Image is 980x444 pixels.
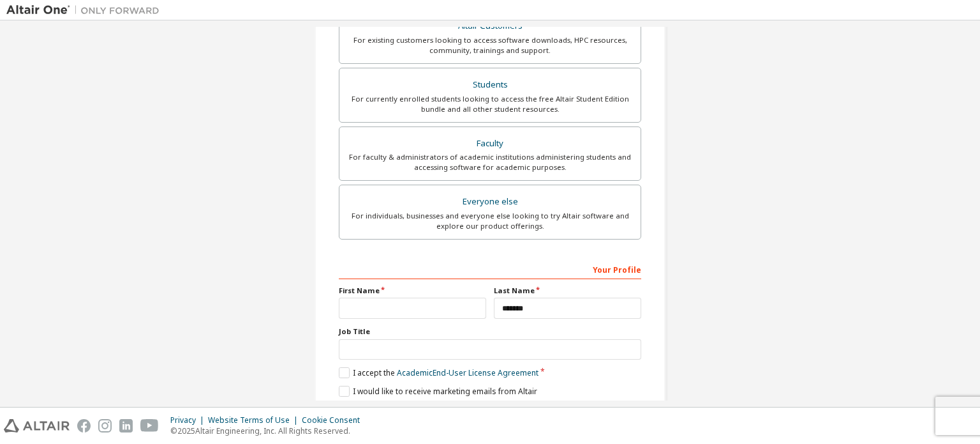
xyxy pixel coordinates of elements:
div: Website Terms of Use [208,415,302,425]
div: Faculty [347,135,633,153]
label: I would like to receive marketing emails from Altair [339,386,537,397]
img: instagram.svg [98,419,112,433]
img: linkedin.svg [119,419,133,433]
img: youtube.svg [140,419,159,433]
img: altair_logo.svg [4,419,70,433]
label: First Name [339,286,486,296]
a: Academic End-User License Agreement [397,367,538,378]
div: Students [347,76,633,94]
img: Altair One [6,4,166,17]
div: Privacy [170,415,208,425]
div: Cookie Consent [302,415,367,425]
img: facebook.svg [77,419,91,433]
label: I accept the [339,367,538,378]
div: For individuals, businesses and everyone else looking to try Altair software and explore our prod... [347,211,633,231]
label: Last Name [494,286,641,296]
p: © 2025 Altair Engineering, Inc. All Rights Reserved. [170,425,367,436]
div: Everyone else [347,193,633,211]
div: For currently enrolled students looking to access the free Altair Student Edition bundle and all ... [347,94,633,114]
div: For existing customers looking to access software downloads, HPC resources, community, trainings ... [347,35,633,56]
div: Your Profile [339,259,641,279]
label: Job Title [339,326,641,337]
div: For faculty & administrators of academic institutions administering students and accessing softwa... [347,152,633,172]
